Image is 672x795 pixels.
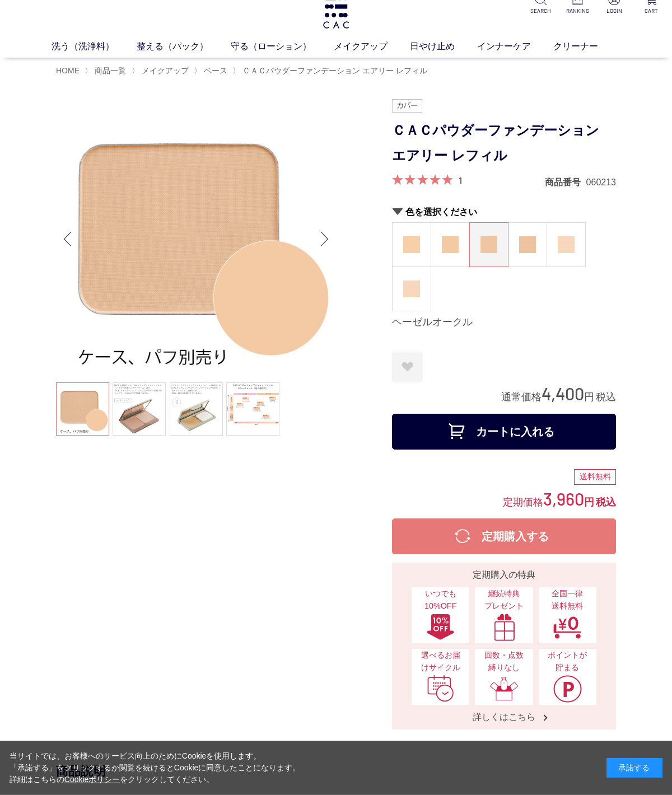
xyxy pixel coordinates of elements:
div: 送料無料 [574,469,616,485]
dl: ココナッツオークル [392,222,431,267]
p: RANKING [566,7,589,15]
span: 継続特典 プレゼント [480,588,527,612]
img: ピーチベージュ [403,280,420,297]
a: ココナッツオークル [393,223,431,266]
a: メイクアップ [334,40,410,53]
h2: 色を選択ください [392,206,616,218]
div: 承諾する [606,758,662,778]
img: 回数・点数縛りなし [489,675,519,703]
img: 継続特典プレゼント [489,613,519,641]
img: アーモンドオークル [519,236,536,253]
span: 回数・点数縛りなし [480,649,527,674]
a: 整える（パック） [137,40,231,53]
a: ピーチアイボリー [547,223,585,266]
img: ＣＡＣパウダーファンデーション エアリー レフィル マカダミアオークル [56,99,336,379]
span: 4,400 [542,383,584,404]
li: 〉 [85,66,129,76]
a: 定期購入の特典 いつでも10%OFFいつでも10%OFF 継続特典プレゼント継続特典プレゼント 全国一律送料無料全国一律送料無料 選べるお届けサイクル選べるお届けサイクル 回数・点数縛りなし回数... [392,563,616,729]
dl: アーモンドオークル [508,222,547,267]
a: HOME [56,66,80,75]
span: 商品一覧 [95,66,126,75]
p: CART [640,7,663,15]
dl: ピーチアイボリー [547,222,586,267]
a: 日やけ止め [410,40,477,53]
a: 1 [459,174,462,186]
button: 定期購入する [392,518,616,554]
span: 詳しくはこちら [461,711,547,723]
a: ピーチベージュ [393,267,431,311]
a: クリーナー [553,40,620,53]
a: 守る（ローション） [231,40,334,53]
span: 全国一律 送料無料 [544,588,591,612]
span: いつでも10%OFF [417,588,464,612]
span: 通常価格 [501,391,542,403]
a: マカダミアオークル [431,223,469,266]
img: ココナッツオークル [403,236,420,253]
dl: ヘーゼルオークル [469,222,508,267]
img: ピーチアイボリー [558,236,575,253]
img: マカダミアオークル [442,236,459,253]
button: カートに入れる [392,414,616,450]
span: ポイントが貯まる [544,649,591,674]
div: Next slide [314,217,336,261]
img: ヘーゼルオークル [480,236,497,253]
a: インナーケア [477,40,553,53]
dd: 060213 [586,176,616,188]
li: 〉 [132,66,192,76]
img: ポイントが貯まる [553,675,582,703]
div: ヘーゼルオークル [392,316,616,329]
span: 定期価格 [503,495,543,508]
span: 円 [584,497,594,508]
span: ＣＡＣパウダーファンデーション エアリー レフィル [242,66,427,75]
span: 円 [584,391,594,403]
a: アーモンドオークル [508,223,547,266]
a: 洗う（洗浄料） [52,40,137,53]
div: 定期購入の特典 [396,568,612,582]
span: ベース [204,66,227,75]
dl: ピーチベージュ [392,266,431,311]
div: Previous slide [56,217,78,261]
p: SEARCH [529,7,552,15]
span: 税込 [596,391,616,403]
li: 〉 [194,66,230,76]
h1: ＣＡＣパウダーファンデーション エアリー レフィル [392,118,616,169]
a: ベース [202,66,227,75]
span: 選べるお届けサイクル [417,649,464,674]
img: いつでも10%OFF [426,613,455,641]
span: 3,960 [543,488,584,509]
span: メイクアップ [142,66,189,75]
span: 税込 [596,497,616,508]
img: 選べるお届けサイクル [426,675,455,703]
a: ＣＡＣパウダーファンデーション エアリー レフィル [240,66,427,75]
dl: マカダミアオークル [431,222,470,267]
a: お気に入りに登録する [392,352,423,382]
p: LOGIN [603,7,626,15]
img: カバー [392,99,422,113]
a: 商品一覧 [92,66,126,75]
a: メイクアップ [139,66,189,75]
dt: 商品番号 [545,176,586,188]
img: 全国一律送料無料 [553,613,582,641]
a: Cookieポリシー [64,775,120,784]
li: 〉 [232,66,430,76]
div: 当サイトでは、お客様へのサービス向上のためにCookieを使用します。 「承諾する」をクリックするか閲覧を続けるとCookieに同意したことになります。 詳細はこちらの をクリックしてください。 [10,750,301,785]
